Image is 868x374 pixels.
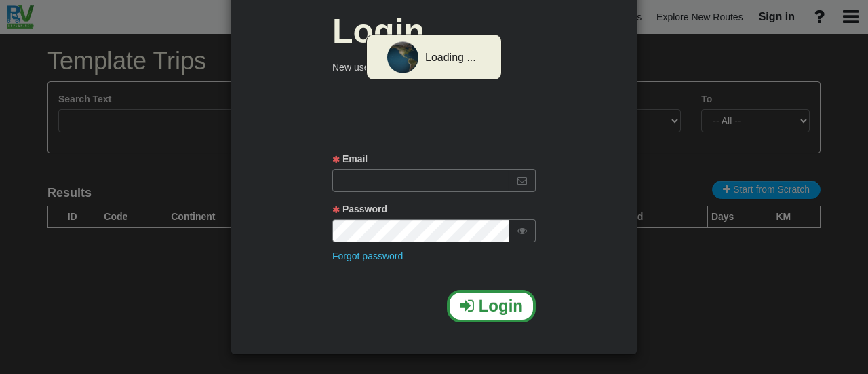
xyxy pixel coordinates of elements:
[332,250,403,261] a: Forgot password
[479,297,523,315] span: Login
[425,50,476,66] div: Loading ...
[332,12,425,50] span: Login
[342,152,368,166] label: Email
[447,290,536,322] button: Login
[332,62,378,73] span: New user?
[325,96,542,126] iframe: כפתור לכניסה באמצעות חשבון Google
[342,202,387,216] label: Password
